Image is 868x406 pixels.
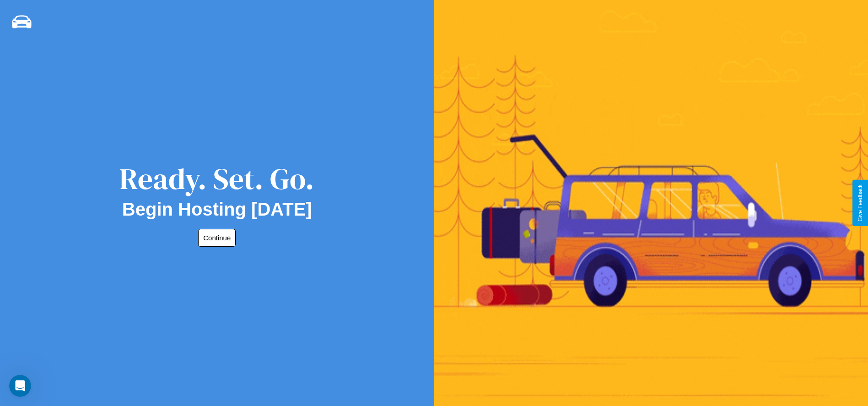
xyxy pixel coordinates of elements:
div: Give Feedback [857,184,863,222]
iframe: Intercom live chat [9,375,31,397]
h2: Begin Hosting [DATE] [122,199,312,220]
div: Ready. Set. Go. [119,158,314,199]
button: Continue [198,229,236,247]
